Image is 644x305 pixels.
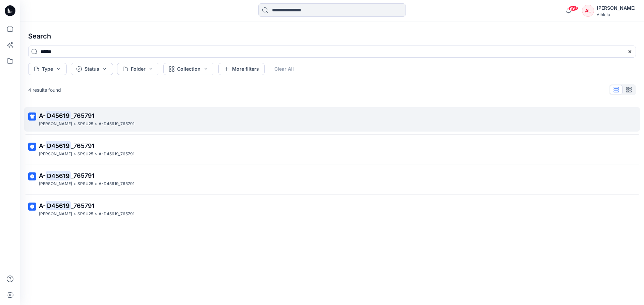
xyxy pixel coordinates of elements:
[73,211,76,218] p: >
[39,142,46,149] span: A-
[39,211,72,218] p: KYUNG SEUNG
[77,180,93,187] p: SPSU25
[73,180,76,187] p: >
[568,6,578,11] span: 99+
[39,121,72,128] p: KYUNG SEUNG
[39,151,72,158] p: KYUNG SEUNG
[77,151,93,158] p: SPSU25
[71,172,95,179] span: _765791
[99,151,135,158] p: A-D45619_765791
[597,12,636,17] div: Athleta
[95,151,97,158] p: >
[77,211,93,218] p: SPSU25
[218,63,265,75] button: More filters
[24,137,640,162] a: A-D45619_765791[PERSON_NAME]>SPSU25>A-D45619_765791
[46,141,71,150] mark: D45619
[28,63,67,75] button: Type
[71,112,95,119] span: _765791
[23,27,641,46] h4: Search
[71,142,95,149] span: _765791
[24,167,640,192] a: A-D45619_765791[PERSON_NAME]>SPSU25>A-D45619_765791
[597,4,636,12] div: [PERSON_NAME]
[46,111,71,120] mark: D45619
[95,121,97,128] p: >
[39,180,72,187] p: KYUNG SEUNG
[24,197,640,222] a: A-D45619_765791[PERSON_NAME]>SPSU25>A-D45619_765791
[71,63,113,75] button: Status
[39,112,46,119] span: A-
[95,211,97,218] p: >
[39,202,46,209] span: A-
[24,107,640,132] a: A-D45619_765791[PERSON_NAME]>SPSU25>A-D45619_765791
[582,5,594,17] div: AL
[117,63,159,75] button: Folder
[99,180,135,187] p: A-D45619_765791
[71,202,95,209] span: _765791
[77,121,93,128] p: SPSU25
[28,86,61,93] p: 4 results found
[73,121,76,128] p: >
[46,171,71,180] mark: D45619
[46,201,71,210] mark: D45619
[99,211,135,218] p: A-D45619_765791
[99,121,135,128] p: A-D45619_765791
[95,180,97,187] p: >
[73,151,76,158] p: >
[163,63,214,75] button: Collection
[39,172,46,179] span: A-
